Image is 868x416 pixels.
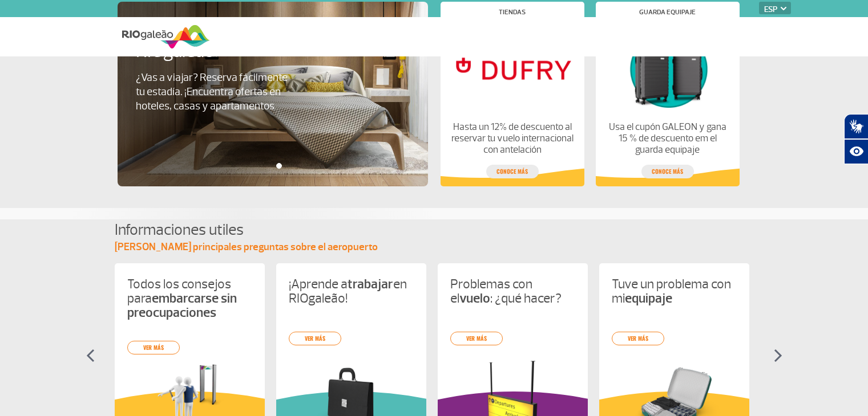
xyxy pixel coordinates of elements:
[641,165,694,178] a: conoce más
[612,277,737,305] p: Tuve un problema con mi
[289,277,414,305] p: ¡Aprende a en RIOgaleão!
[136,71,298,113] p: ¿Vas a viajar? Reserva fácilmente tu estadía. ¡Encuentra ofertas en hoteles, casas y apartamentos
[844,114,868,164] div: Plugin de acessibilidade da Hand Talk.
[450,25,574,112] img: Tiendas
[136,20,317,62] h4: [DOMAIN_NAME] y RIOgaleão
[450,121,574,156] p: Hasta un 12% de descuento al reservar tu vuelo internacional con antelación
[86,349,95,362] img: seta-esquerda
[450,277,575,305] p: Problemas con el : ¿qué hacer?
[115,219,754,240] h4: Informaciones utiles
[639,9,696,15] h4: Guarda equipaje
[844,114,868,139] button: Abrir tradutor de língua de sinais.
[127,277,252,320] p: Todos los consejos para
[486,165,539,178] a: conoce más
[774,349,782,362] img: seta-direita
[115,240,754,254] p: [PERSON_NAME] principales preguntas sobre el aeropuerto
[605,25,729,112] img: Guarda equipaje
[459,290,490,307] strong: vuelo
[127,290,237,321] strong: embarcarse sin preocupaciones
[289,332,341,345] a: ver más
[499,9,526,15] h4: Tiendas
[348,276,393,292] strong: trabajar
[612,332,664,345] a: ver más
[605,121,729,156] p: Usa el cupón GALEON y gana 15 % de descuento em el guarda equipaje
[625,290,672,307] strong: equipaje
[127,341,180,354] a: ver más
[450,332,503,345] a: ver más
[136,20,410,113] a: [DOMAIN_NAME] y RIOgaleão¿Vas a viajar? Reserva fácilmente tu estadía. ¡Encuentra ofertas en hote...
[844,139,868,164] button: Abrir recursos assistivos.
